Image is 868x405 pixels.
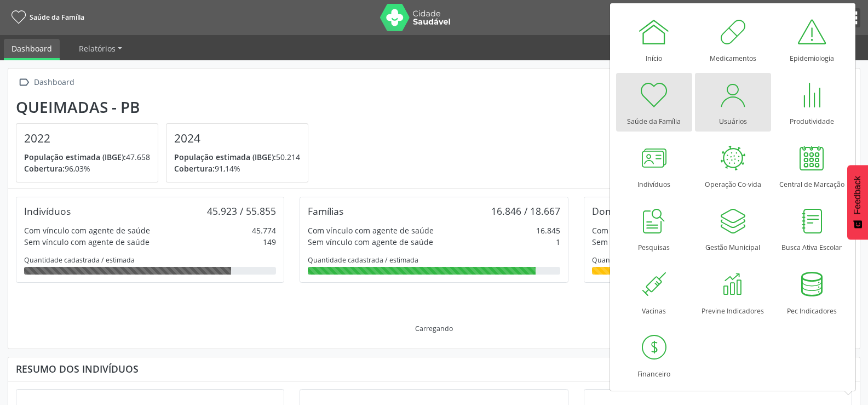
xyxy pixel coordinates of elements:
div: Dashboard [32,75,76,90]
a: Saúde da Família [8,8,84,26]
a: Dashboard [4,39,60,60]
a: Vacinas [616,263,692,321]
a: Central de Marcação [774,136,850,195]
span: População estimada (IBGE): [24,152,126,162]
div: Indivíduos [24,205,71,217]
a: Saúde da Família [616,73,692,132]
span: Cobertura: [24,163,65,174]
div: Quantidade cadastrada / estimada [308,255,560,265]
div: Domicílios [592,205,637,217]
p: 96,03% [24,163,150,174]
div: Sem vínculo com agente de saúde [592,236,717,248]
a: Operação Co-vida [695,136,771,195]
div: Quantidade cadastrada / estimada [24,255,276,265]
div: Famílias [308,205,343,217]
h4: 2024 [174,132,300,145]
a: Indivíduos [616,136,692,195]
h4: 2022 [24,132,150,145]
div: 45.774 [252,225,276,236]
div: Sem vínculo com agente de saúde [24,236,150,248]
div: 149 [263,236,276,248]
a: Início [616,10,692,69]
span: Cobertura: [174,163,215,174]
span: Relatórios [79,43,116,54]
div: Com vínculo com agente de saúde [592,225,718,236]
div: 16.846 / 18.667 [491,205,560,217]
span: Saúde da Família [30,13,84,22]
a: Financeiro [616,326,692,384]
a: Pesquisas [616,199,692,258]
div: Quantidade cadastrada / estimada [592,255,844,265]
a: Relatórios [71,39,130,58]
a: Pec Indicadores [774,263,850,321]
div: Com vínculo com agente de saúde [24,225,150,236]
a:  Dashboard [16,75,76,90]
a: Medicamentos [695,10,771,69]
div: 45.923 / 55.855 [207,205,276,217]
a: Produtividade [774,73,850,132]
a: Usuários [695,73,771,132]
i:  [16,75,32,90]
p: 47.658 [24,151,150,163]
div: Carregando [415,324,453,333]
a: Busca Ativa Escolar [774,199,850,258]
div: 1 [556,236,560,248]
div: Queimadas - PB [16,98,316,116]
button: Feedback - Mostrar pesquisa [847,165,868,239]
span: Feedback [853,176,863,214]
p: 50.214 [174,151,300,163]
div: Com vínculo com agente de saúde [308,225,434,236]
div: 16.845 [536,225,560,236]
div: Resumo dos indivíduos [16,363,852,375]
p: 91,14% [174,163,300,174]
a: Gestão Municipal [695,199,771,258]
a: Epidemiologia [774,10,850,69]
a: Previne Indicadores [695,263,771,321]
span: População estimada (IBGE): [174,152,276,162]
div: Sem vínculo com agente de saúde [308,236,433,248]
